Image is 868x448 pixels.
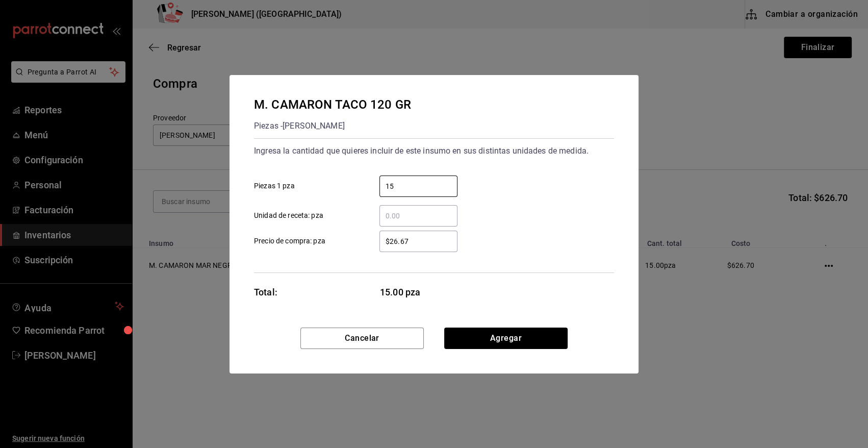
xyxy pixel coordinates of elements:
[300,328,424,349] button: Cancelar
[254,210,323,221] span: Unidad de receta: pza
[379,180,457,192] input: Piezas 1 pza
[380,285,458,299] span: 15.00 pza
[379,235,457,247] input: Precio de compra: pza
[254,285,277,299] div: Total:
[379,210,457,222] input: Unidad de receta: pza
[254,143,614,159] div: Ingresa la cantidad que quieres incluir de este insumo en sus distintas unidades de medida.
[254,118,411,134] div: Piezas - [PERSON_NAME]
[254,95,411,114] div: M. CAMARON TACO 120 GR
[254,181,295,191] span: Piezas 1 pza
[254,236,325,246] span: Precio de compra: pza
[444,328,568,349] button: Agregar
